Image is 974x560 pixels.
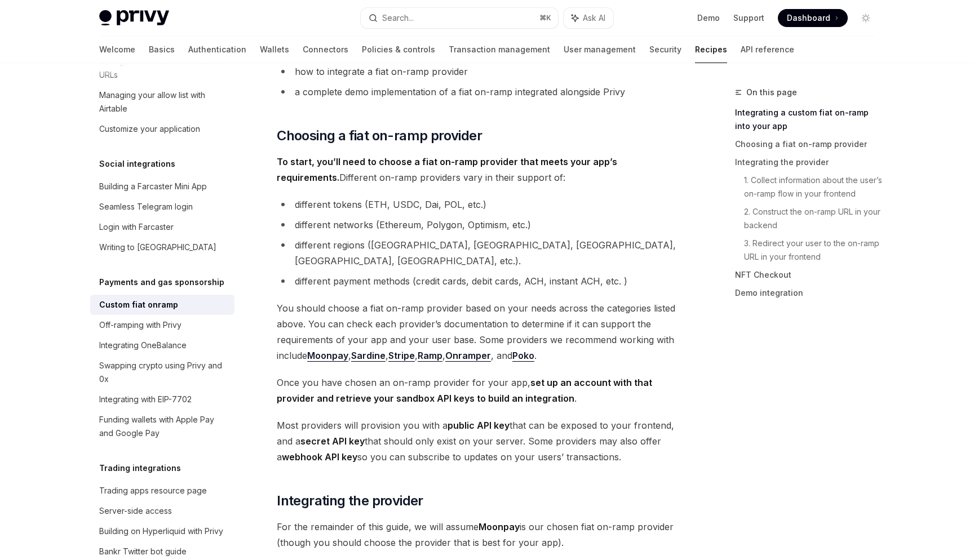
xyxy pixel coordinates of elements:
[744,234,884,266] a: 3. Redirect your user to the on-ramp URL in your frontend
[99,461,181,475] h5: Trading integrations
[90,315,234,335] a: Off-ramping with Privy
[583,12,605,24] span: Ask AI
[99,359,228,386] div: Swapping crypto using Privy and 0x
[695,36,727,63] a: Recipes
[382,11,414,25] div: Search...
[300,435,365,447] strong: secret API key
[388,350,415,362] a: Stripe
[90,501,234,521] a: Server-side access
[351,350,386,362] a: Sardine
[857,9,875,27] button: Toggle dark mode
[90,481,234,501] a: Trading apps resource page
[564,8,613,28] button: Ask AI
[277,375,683,406] span: Once you have chosen an on-ramp provider for your app, .
[735,104,884,135] a: Integrating a custom fiat on-ramp into your app
[277,156,617,183] strong: To start, you’ll need to choose a fiat on-ramp provider that meets your app’s requirements.
[90,295,234,315] a: Custom fiat onramp
[99,10,169,26] img: light logo
[778,9,848,27] a: Dashboard
[512,350,534,362] a: Poko
[277,492,423,510] span: Integrating the provider
[90,85,234,119] a: Managing your allow list with Airtable
[282,451,357,463] strong: webhook API key
[449,36,550,63] a: Transaction management
[90,389,234,410] a: Integrating with EIP-7702
[149,36,175,63] a: Basics
[90,119,234,139] a: Customize your application
[90,355,234,389] a: Swapping crypto using Privy and 0x
[277,417,683,465] span: Most providers will provision you with a that can be exposed to your frontend, and a that should ...
[277,273,683,289] li: different payment methods (credit cards, debit cards, ACH, instant ACH, etc. )
[361,8,558,28] button: Search...⌘K
[99,298,178,312] div: Custom fiat onramp
[90,176,234,197] a: Building a Farcaster Mini App
[735,284,884,302] a: Demo integration
[539,14,551,23] span: ⌘ K
[564,36,636,63] a: User management
[418,350,442,362] a: Ramp
[733,12,764,24] a: Support
[99,393,192,406] div: Integrating with EIP-7702
[99,122,200,136] div: Customize your application
[744,171,884,203] a: 1. Collect information about the user’s on-ramp flow in your frontend
[99,200,193,214] div: Seamless Telegram login
[99,180,207,193] div: Building a Farcaster Mini App
[307,350,348,362] a: Moonpay
[746,86,797,99] span: On this page
[277,127,482,145] span: Choosing a fiat on-ramp provider
[277,84,683,100] li: a complete demo implementation of a fiat on-ramp integrated alongside Privy
[735,153,884,171] a: Integrating the provider
[90,410,234,443] a: Funding wallets with Apple Pay and Google Pay
[99,241,216,254] div: Writing to [GEOGRAPHIC_DATA]
[697,12,720,24] a: Demo
[277,237,683,269] li: different regions ([GEOGRAPHIC_DATA], [GEOGRAPHIC_DATA], [GEOGRAPHIC_DATA], [GEOGRAPHIC_DATA], [G...
[744,203,884,234] a: 2. Construct the on-ramp URL in your backend
[99,318,181,332] div: Off-ramping with Privy
[735,266,884,284] a: NFT Checkout
[479,521,520,532] strong: Moonpay
[99,220,174,234] div: Login with Farcaster
[448,420,510,431] strong: public API key
[277,154,683,185] span: Different on-ramp providers vary in their support of:
[188,36,246,63] a: Authentication
[277,300,683,363] span: You should choose a fiat on-ramp provider based on your needs across the categories listed above....
[277,217,683,233] li: different networks (Ethereum, Polygon, Optimism, etc.)
[90,521,234,541] a: Building on Hyperliquid with Privy
[99,484,207,497] div: Trading apps resource page
[649,36,681,63] a: Security
[99,157,175,171] h5: Social integrations
[99,36,135,63] a: Welcome
[277,64,683,79] li: how to integrate a fiat on-ramp provider
[99,504,172,518] div: Server-side access
[90,197,234,217] a: Seamless Telegram login
[735,135,884,153] a: Choosing a fiat on-ramp provider
[787,12,830,24] span: Dashboard
[90,237,234,257] a: Writing to [GEOGRAPHIC_DATA]
[99,88,228,115] div: Managing your allow list with Airtable
[362,36,435,63] a: Policies & controls
[99,413,228,440] div: Funding wallets with Apple Pay and Google Pay
[260,36,289,63] a: Wallets
[303,36,348,63] a: Connectors
[99,339,187,352] div: Integrating OneBalance
[99,275,224,289] h5: Payments and gas sponsorship
[99,545,187,558] div: Bankr Twitter bot guide
[99,525,223,538] div: Building on Hyperliquid with Privy
[90,335,234,355] a: Integrating OneBalance
[445,350,491,362] a: Onramper
[741,36,794,63] a: API reference
[277,197,683,212] li: different tokens (ETH, USDC, Dai, POL, etc.)
[90,217,234,237] a: Login with Farcaster
[277,519,683,550] span: For the remainder of this guide, we will assume is our chosen fiat on-ramp provider (though you s...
